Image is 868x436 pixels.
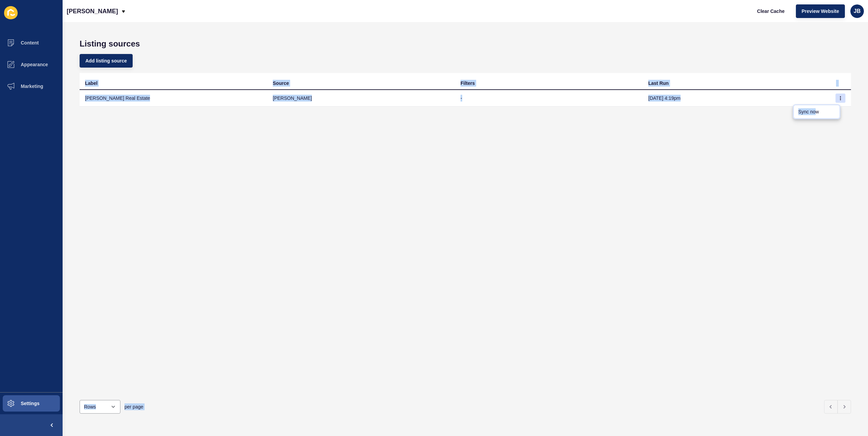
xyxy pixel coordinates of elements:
[80,90,267,107] td: [PERSON_NAME] Real Estate
[124,403,143,410] span: per page
[854,8,861,15] span: JB
[802,8,839,15] span: Preview Website
[85,80,98,87] div: Label
[461,80,475,87] div: Filters
[751,4,790,18] button: Clear Cache
[67,3,118,20] p: [PERSON_NAME]
[80,39,851,49] h1: Listing sources
[643,90,831,107] td: [DATE] 4:19pm
[757,8,785,15] span: Clear Cache
[80,400,120,414] div: open menu
[85,57,127,64] span: Add listing source
[455,90,643,107] td: -
[648,80,669,87] div: Last Run
[273,80,289,87] div: Source
[80,54,133,68] button: Add listing source
[793,104,840,119] a: Sync now
[267,90,455,107] td: [PERSON_NAME]
[796,4,845,18] button: Preview Website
